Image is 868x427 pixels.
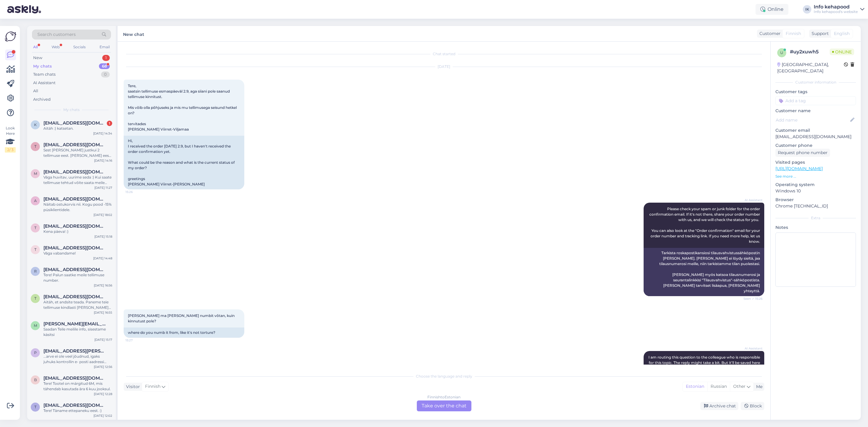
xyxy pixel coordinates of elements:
div: Hi, I received the order [DATE] 2.9, but I haven't received the order confirmation yet. What coul... [124,136,244,189]
div: Näitab ostukorvis nii. Kogu pood -15% püsiklientidele. [43,202,112,213]
div: Me [754,384,762,390]
span: My chats [63,107,80,112]
span: AI Assistant [740,198,762,202]
span: a [34,198,37,203]
span: Online [830,49,854,55]
div: Customer information [775,80,856,85]
span: Seen ✓ 15:26 [740,296,762,301]
img: Askly Logo [5,31,16,42]
div: Info kehapood's website [814,9,858,14]
input: Add name [776,117,849,123]
div: Block [741,402,764,410]
span: u [780,50,783,55]
span: tuuli.kahar@gmail.com [43,403,106,408]
div: [DATE] 12:02 [93,413,112,418]
div: All [32,43,39,51]
div: Support [809,30,829,37]
span: Finnish [786,30,801,37]
span: tanel.ootsing@gmail.com [43,223,106,229]
div: Väga vabandame! [43,251,112,256]
div: Customer [757,30,781,37]
div: Russian [707,382,730,391]
div: [DATE] 16:56 [94,283,112,288]
div: Estonian [683,382,707,391]
div: Aitäh :) katsetan. [43,126,112,131]
p: Operating system [775,182,856,188]
div: Visitor [124,384,140,390]
p: Chrome [TECHNICAL_ID] [775,203,856,209]
div: Archived [33,96,51,103]
div: Tere! Täname ettepaneku eest. :) [43,408,112,413]
div: Väga huvitav, uurime seda :) Kui saate tellimuse tehtud võite saata meile tellimuse numbri :) [43,175,112,185]
div: Chat started [124,51,764,57]
div: Look Here [5,125,16,153]
span: m [34,171,37,176]
span: t [34,226,36,230]
div: Web [50,43,61,51]
span: t [34,247,36,252]
p: Notes [775,224,856,231]
p: Windows 10 [775,188,856,194]
div: Extra [775,215,856,221]
span: Please check your spam or junk folder for the order confirmation email. If it's not there, share ... [649,207,761,244]
span: p [34,350,37,355]
div: 1 [107,121,112,126]
div: [DATE] [124,64,764,69]
div: Saadan Teile meilile info, sisestame käsitsi [43,327,112,337]
div: [DATE] 14:48 [93,256,112,261]
p: Customer name [775,108,856,114]
div: [DATE] 16:55 [94,310,112,315]
div: Kena päeva! :) [43,229,112,234]
span: taiviko@gmail.com [43,294,106,299]
div: Finnish to Estonian [427,394,461,400]
div: All [33,88,38,94]
span: [PERSON_NAME] ma [PERSON_NAME] numbit võtan, kuin kinnutust pole? [128,313,236,323]
div: [DATE] 15:17 [94,337,112,342]
div: [DATE] 18:02 [93,213,112,217]
span: Search customers [37,31,76,38]
span: Tere, saatsin tellimuse esmaspäeväl 2.9, aga siiani pole saanud tellimuse kinnitust. Mis võib oll... [128,84,238,131]
span: 15:27 [125,338,148,343]
span: English [834,30,850,37]
div: [DATE] 15:18 [94,234,112,239]
div: [GEOGRAPHIC_DATA], [GEOGRAPHIC_DATA] [777,62,844,74]
a: [URL][DOMAIN_NAME] [775,166,823,171]
span: tanel.ootsing@gmail.com [43,245,106,251]
div: Tere! Tootel on märgitud 6M, mis tähendab kasutada ära 6 kuu jooksul. [43,381,112,392]
span: Other [733,384,746,389]
div: [DATE] 11:27 [94,185,112,190]
div: 2 / 3 [5,147,16,153]
div: Sest [PERSON_NAME] justkui 2 tellimuse eest. [PERSON_NAME] eest ,mis tühistati. [43,147,112,158]
div: Info kehapood [814,5,858,9]
span: 15:26 [125,190,148,194]
p: Browser [775,197,856,203]
span: m [34,323,37,328]
div: [DATE] 12:56 [94,365,112,369]
div: Tere! Palun saatke meile tellimuse number. [43,272,112,283]
p: See more ... [775,174,856,179]
p: Customer phone [775,142,856,149]
p: [EMAIL_ADDRESS][DOMAIN_NAME] [775,134,856,140]
span: annelimusto@gmail.com [43,196,106,202]
span: AI Assistant [740,346,762,351]
div: Aitäh, et andsite teada. Paneme teie tellimuse kindlasti [PERSON_NAME] niipea, kui see meie lattu... [43,299,112,310]
div: AI Assistant [33,80,55,86]
span: ruubi55@gmail.com [43,267,106,272]
div: 0 [101,71,110,77]
span: batats070563@gmail.com [43,375,106,381]
div: New [33,55,42,61]
div: [DATE] 12:28 [94,392,112,396]
div: IK [803,5,811,14]
div: Request phone number [775,149,830,157]
div: Archive chat [700,402,738,410]
div: Tarkista roskapostikansiosi tilausvahvistussähköpostin [PERSON_NAME]. [PERSON_NAME] ei löydy siel... [644,248,764,296]
div: Take over the chat [417,400,471,411]
div: ...arve ei ole veel jõudnud, igaks juhuks kontrollin e- posti aadressi [EMAIL_ADDRESS][PERSON_NAM... [43,354,112,365]
label: New chat [123,30,144,38]
div: [DATE] 14:16 [94,158,112,163]
div: 1 [102,55,110,61]
div: My chats [33,63,52,69]
p: Visited pages [775,159,856,166]
input: Add a tag [775,96,856,105]
div: Choose the language and reply [124,374,764,379]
